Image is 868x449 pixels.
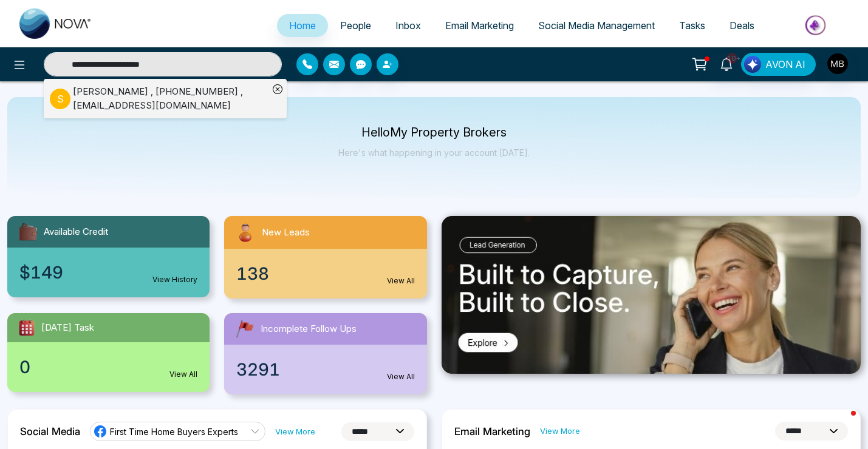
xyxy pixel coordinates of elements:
img: newLeads.svg [234,221,257,244]
span: 3291 [236,357,280,382]
span: Email Marketing [445,19,514,32]
a: Home [277,14,328,37]
img: todayTask.svg [17,318,36,337]
span: Incomplete Follow Ups [261,322,357,336]
img: availableCredit.svg [17,221,39,243]
a: View All [169,369,197,380]
img: Lead Flow [744,56,761,73]
div: [PERSON_NAME] , [PHONE_NUMBER] , [EMAIL_ADDRESS][DOMAIN_NAME] [73,85,268,112]
span: First Time Home Buyers Experts [110,426,238,437]
a: View All [387,275,415,286]
span: Inbox [395,19,421,32]
a: Tasks [667,14,717,37]
a: Incomplete Follow Ups3291View All [217,313,434,394]
img: followUps.svg [234,318,256,340]
a: Email Marketing [433,14,526,37]
iframe: Intercom live chat [827,408,856,437]
a: People [328,14,383,37]
span: Social Media Management [538,19,655,32]
span: [DATE] Task [41,321,94,335]
img: Market-place.gif [773,12,861,39]
span: Home [289,19,316,32]
h2: Social Media [20,425,80,437]
a: Inbox [383,14,433,37]
span: Deals [730,19,754,32]
img: User Avatar [827,53,848,74]
a: Deals [717,14,767,37]
img: Nova CRM Logo [19,8,92,39]
span: People [340,19,371,32]
p: Hello My Property Brokers [338,127,530,138]
span: 0 [19,354,30,380]
img: . [442,216,861,374]
span: Tasks [679,19,705,32]
a: New Leads138View All [217,216,434,299]
span: $149 [19,260,63,285]
a: View History [152,274,197,285]
span: 138 [236,261,269,286]
a: View All [387,371,415,382]
span: 10+ [726,53,737,64]
span: Available Credit [44,225,108,239]
a: View More [275,426,315,437]
span: AVON AI [765,57,805,72]
a: 10+ [712,53,741,74]
p: S [50,89,70,109]
a: Social Media Management [526,14,667,37]
h2: Email Marketing [454,425,530,437]
a: View More [540,425,580,437]
button: AVON AI [741,53,816,76]
span: New Leads [262,226,310,240]
p: Here's what happening in your account [DATE]. [338,147,530,158]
